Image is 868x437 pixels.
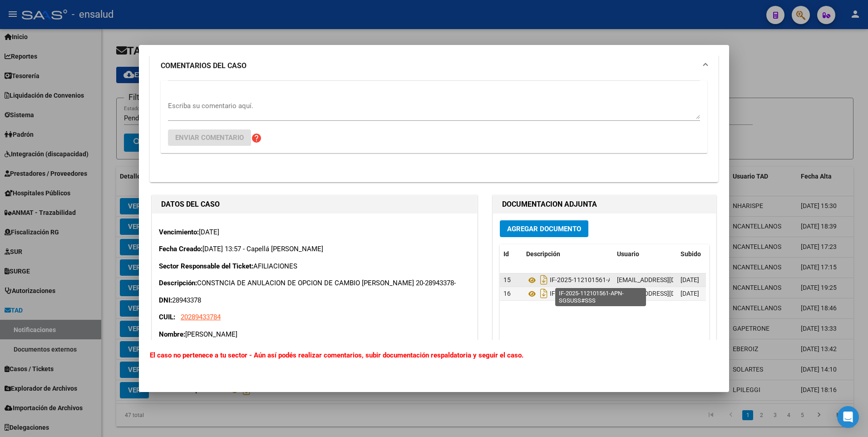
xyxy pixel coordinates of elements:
datatable-header-cell: Id [500,244,523,264]
p: [PERSON_NAME] [159,329,470,340]
mat-icon: help [251,133,262,144]
i: Descargar documento [538,286,550,301]
span: IF-2025-112105065-APN-SGSUSS#SSS [550,290,661,298]
span: [DATE] [681,276,699,283]
span: Enviar comentario [175,134,244,142]
div: 16 [503,288,519,299]
strong: Vencimiento: [159,228,199,236]
strong: Sector Responsable del Ticket: [159,262,253,270]
strong: DATOS DEL CASO [161,200,220,209]
strong: Fecha Creado: [159,245,202,253]
span: 20289433784 [181,313,221,321]
p: [DATE] [159,227,470,238]
strong: CUIL: [159,313,175,321]
button: Agregar Documento [500,220,588,237]
span: [EMAIL_ADDRESS][DOMAIN_NAME] - [PERSON_NAME] [617,276,771,283]
p: [DATE] 13:57 - Capellá [PERSON_NAME] [159,244,470,254]
span: IF-2025-112101561-APN-SGSUSS#SSS [550,277,661,284]
b: El caso no pertenece a tu sector - Aún así podés realizar comentarios, subir documentación respal... [150,351,523,359]
div: 15 [503,275,519,285]
span: Usuario [617,250,639,258]
p: CONSTNCIA DE ANULACION DE OPCION DE CAMBIO [PERSON_NAME] 20-28943378- [159,278,470,288]
p: 28943378 [159,295,470,306]
strong: Nombre: [159,330,185,338]
span: Descripción [526,250,560,258]
span: [DATE] [681,290,699,297]
span: Id [503,250,509,258]
strong: DNI: [159,296,172,304]
div: COMENTARIOS DEL CASO [150,80,718,182]
span: Agregar Documento [507,225,581,233]
datatable-header-cell: Subido [677,244,722,264]
datatable-header-cell: Descripción [523,244,613,264]
strong: COMENTARIOS DEL CASO [161,60,247,71]
mat-expansion-panel-header: COMENTARIOS DEL CASO [150,51,718,80]
strong: Descripción: [159,279,197,287]
h1: DOCUMENTACION ADJUNTA [502,199,707,210]
span: [EMAIL_ADDRESS][DOMAIN_NAME] - [PERSON_NAME] [617,290,771,297]
button: Enviar comentario [168,129,251,146]
datatable-header-cell: Usuario [613,244,677,264]
span: Subido [681,250,701,258]
p: AFILIACIONES [159,261,470,272]
div: Open Intercom Messenger [837,406,859,428]
i: Descargar documento [538,273,550,287]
